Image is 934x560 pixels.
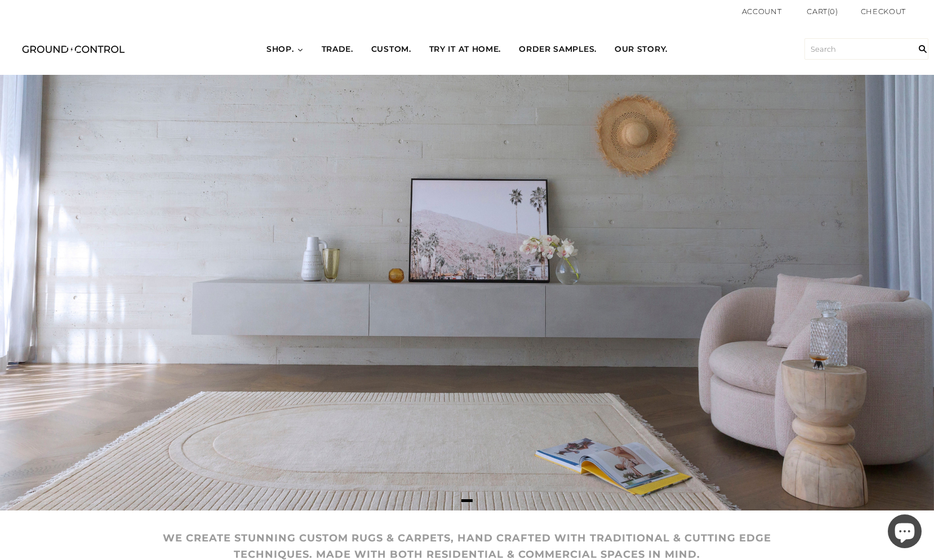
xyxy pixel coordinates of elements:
span: OUR STORY. [615,44,668,55]
input: Search [804,38,928,60]
span: ORDER SAMPLES. [519,44,597,55]
span: 0 [830,7,835,16]
a: CUSTOM. [362,34,420,65]
span: TRADE. [322,44,353,55]
a: TRADE. [313,34,362,65]
input: Search [911,23,934,75]
span: Cart [807,7,828,16]
span: TRY IT AT HOME. [429,44,501,55]
a: OUR STORY. [606,34,677,65]
inbox-online-store-chat: Shopify online store chat [884,514,925,551]
button: Page 1 [461,499,473,502]
span: SHOP. [266,44,294,55]
a: Account [742,7,782,16]
a: SHOP. [257,34,313,65]
span: CUSTOM. [371,44,411,55]
a: ORDER SAMPLES. [510,34,606,65]
a: Cart(0) [807,6,838,17]
a: TRY IT AT HOME. [420,34,510,65]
